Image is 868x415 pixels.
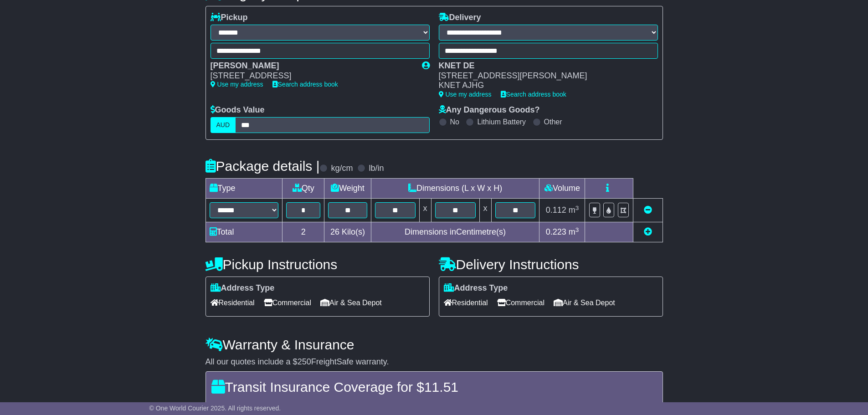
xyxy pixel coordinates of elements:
[477,118,526,126] label: Lithium Battery
[211,13,248,23] label: Pickup
[544,118,562,126] label: Other
[205,222,282,242] td: Total
[479,199,491,222] td: x
[439,13,481,23] label: Delivery
[149,405,281,412] span: © One World Courier 2025. All rights reserved.
[205,357,663,367] div: All our quotes include a $ FreightSafe warranty.
[330,227,339,236] span: 26
[424,379,458,395] span: 11.51
[205,179,282,199] td: Type
[211,379,657,395] h4: Transit Insurance Coverage for $
[575,226,579,233] sup: 3
[320,296,382,310] span: Air & Sea Depot
[575,205,579,211] sup: 3
[282,222,324,242] td: 2
[211,117,236,133] label: AUD
[282,179,324,199] td: Qty
[444,283,508,293] label: Address Type
[211,296,255,310] span: Residential
[439,61,649,71] div: KNET DE
[205,159,320,174] h4: Package details |
[205,337,663,352] h4: Warranty & Insurance
[371,222,539,242] td: Dimensions in Centimetre(s)
[644,227,652,236] a: Add new item
[546,205,566,215] span: 0.112
[546,227,566,236] span: 0.223
[419,199,431,222] td: x
[324,179,371,199] td: Weight
[211,81,263,88] a: Use my address
[439,71,649,81] div: [STREET_ADDRESS][PERSON_NAME]
[644,205,652,215] a: Remove this item
[439,105,540,115] label: Any Dangerous Goods?
[211,71,413,81] div: [STREET_ADDRESS]
[439,257,663,272] h4: Delivery Instructions
[264,296,311,310] span: Commercial
[298,357,311,366] span: 250
[539,179,585,199] td: Volume
[369,164,384,174] label: lb/in
[569,227,579,236] span: m
[569,205,579,215] span: m
[450,118,459,126] label: No
[331,164,353,174] label: kg/cm
[554,296,615,310] span: Air & Sea Depot
[439,81,649,91] div: KNET AJHG
[324,222,371,242] td: Kilo(s)
[501,91,566,98] a: Search address book
[205,257,430,272] h4: Pickup Instructions
[211,61,413,71] div: [PERSON_NAME]
[211,283,275,293] label: Address Type
[497,296,544,310] span: Commercial
[211,105,265,115] label: Goods Value
[439,91,492,98] a: Use my address
[272,81,338,88] a: Search address book
[444,296,488,310] span: Residential
[371,179,539,199] td: Dimensions (L x W x H)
